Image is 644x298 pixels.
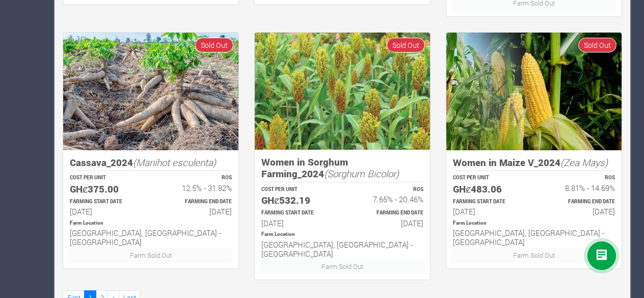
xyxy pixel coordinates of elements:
span: Sold Out [387,38,425,52]
h6: [DATE] [261,219,333,228]
p: Estimated Farming End Date [352,209,423,217]
i: (Zea Mays) [560,156,608,169]
h6: [GEOGRAPHIC_DATA], [GEOGRAPHIC_DATA] - [GEOGRAPHIC_DATA] [453,228,615,247]
h6: 7.65% - 20.46% [352,195,423,204]
p: COST PER UNIT [453,174,525,182]
p: ROS [160,174,232,182]
h6: [DATE] [543,207,615,216]
p: Estimated Farming End Date [160,198,232,206]
p: Estimated Farming Start Date [70,198,142,206]
h5: GHȼ375.00 [70,183,142,195]
p: Estimated Farming Start Date [453,198,525,206]
p: Estimated Farming End Date [543,198,615,206]
span: Sold Out [578,38,616,52]
h6: [DATE] [160,207,232,216]
p: ROS [543,174,615,182]
p: Estimated Farming Start Date [261,209,333,217]
i: (Sorghum Bicolor) [324,167,399,180]
p: Location of Farm [261,231,423,238]
h6: [GEOGRAPHIC_DATA], [GEOGRAPHIC_DATA] - [GEOGRAPHIC_DATA] [70,228,232,247]
h5: GHȼ532.19 [261,195,333,206]
p: COST PER UNIT [261,186,333,194]
h6: [DATE] [70,207,142,216]
h6: [GEOGRAPHIC_DATA], [GEOGRAPHIC_DATA] - [GEOGRAPHIC_DATA] [261,240,423,258]
h6: [DATE] [453,207,525,216]
h6: [DATE] [352,219,423,228]
span: Sold Out [195,38,233,52]
p: COST PER UNIT [70,174,142,182]
img: growforme image [446,33,622,150]
img: growforme image [63,33,238,150]
p: ROS [352,186,423,194]
p: Location of Farm [453,220,615,227]
h5: GHȼ483.06 [453,183,525,195]
img: growforme image [255,33,430,150]
p: Location of Farm [70,220,232,227]
h5: Cassava_2024 [70,157,232,169]
i: (Manihot esculenta) [133,156,216,169]
h6: 8.81% - 14.69% [543,183,615,193]
h6: 12.5% - 31.82% [160,183,232,193]
h5: Women in Sorghum Farming_2024 [261,156,423,179]
h5: Women in Maize V_2024 [453,157,615,169]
